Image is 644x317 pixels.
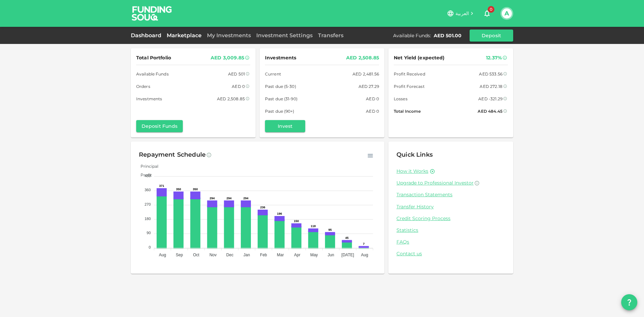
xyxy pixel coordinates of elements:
tspan: Apr [294,253,301,257]
a: Transfers [315,32,346,39]
button: Invest [265,120,305,132]
a: Transaction Statements [396,192,505,198]
button: A [502,8,512,18]
span: 0 [488,6,494,13]
span: Available Funds [136,70,169,77]
a: Credit Scoring Process [396,215,505,222]
span: Net Yield (expected) [394,54,445,62]
a: Transfer History [396,204,505,210]
tspan: 180 [145,217,151,221]
span: Past due (5-30) [265,83,296,90]
span: Current [265,70,281,77]
div: AED 484.45 [478,108,502,115]
tspan: 450 [145,174,151,178]
div: AED 2,508.85 [346,54,379,62]
a: Marketplace [164,32,204,39]
tspan: 270 [145,202,151,206]
div: AED 501 [228,70,245,77]
div: AED 0 [366,108,379,115]
div: AED 3,009.85 [211,54,244,62]
tspan: Dec [226,253,233,257]
tspan: 90 [147,231,151,235]
span: Losses [394,95,408,102]
div: 12.37% [486,54,502,62]
tspan: Nov [209,253,216,257]
span: Profit Received [394,70,425,77]
div: AED 0 [232,83,245,90]
span: Investments [136,95,162,102]
div: Available Funds : [393,32,431,39]
span: Total Portfolio [136,54,171,62]
tspan: Jan [244,253,250,257]
div: AED 2,481.56 [353,70,379,77]
div: AED 27.29 [359,83,379,90]
span: Profit Forecast [394,83,425,90]
tspan: [DATE] [341,253,354,257]
span: العربية [455,10,469,16]
a: Dashboard [131,32,164,39]
button: question [621,294,637,310]
a: My Investments [204,32,254,39]
button: Deposit Funds [136,120,183,132]
span: Investments [265,54,296,62]
a: Statistics [396,227,505,233]
tspan: Oct [193,253,200,257]
tspan: 0 [149,245,151,249]
a: How it Works [396,168,428,174]
span: Quick Links [396,151,433,158]
a: FAQs [396,239,505,245]
div: AED 501.00 [434,32,462,39]
span: Upgrade to Professional Investor [396,180,474,186]
button: Deposit [470,30,513,42]
tspan: 360 [145,188,151,192]
div: Repayment Schedule [139,150,206,160]
a: Investment Settings [254,32,315,39]
span: Profit [136,172,152,177]
tspan: Aug [361,253,368,257]
span: Past due (31-90) [265,95,298,102]
span: Past due (90+) [265,108,294,115]
tspan: Feb [260,253,267,257]
tspan: Jun [328,253,334,257]
div: AED -321.29 [478,95,502,102]
span: Total Income [394,108,421,115]
a: Upgrade to Professional Investor [396,180,505,186]
div: AED 533.56 [479,70,502,77]
tspan: Sep [176,253,183,257]
a: Contact us [396,251,505,257]
tspan: May [310,253,318,257]
div: AED 0 [366,95,379,102]
div: AED 272.18 [480,83,502,90]
button: 0 [480,7,494,20]
div: AED 2,508.85 [217,95,245,102]
tspan: Mar [277,253,284,257]
tspan: Aug [159,253,166,257]
span: Orders [136,83,150,90]
span: Principal [136,164,158,169]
